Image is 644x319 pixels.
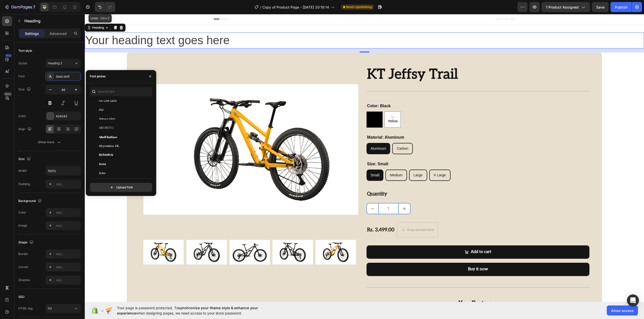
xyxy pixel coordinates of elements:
[109,185,133,190] div: Upload font
[56,252,79,256] div: Add...
[38,140,61,145] div: Show more
[329,159,338,163] span: Large
[117,306,258,315] span: synchronize your theme style & enhance your experience
[18,198,43,204] div: Background
[50,31,67,36] p: Advanced
[260,5,261,10] span: /
[18,210,26,215] div: Color
[611,308,634,313] span: Allow access
[18,86,32,93] div: Size
[18,295,24,299] div: SEO
[262,5,329,10] span: Copy of Product Page - [DATE] 20:18:14
[383,252,403,259] p: Buy it now
[56,182,79,187] div: Add...
[18,223,27,228] div: Image
[2,2,37,12] button: 7
[99,117,115,121] span: Abhaya Libre
[312,132,324,136] span: Carbon
[85,14,644,302] iframe: Design area
[282,146,304,153] legend: Size: Small
[349,159,361,163] span: X Large
[99,144,119,148] span: Abyssinica SIL
[56,224,79,228] div: Add...
[99,135,117,139] span: Abril Fatface
[314,189,325,200] button: increment
[99,162,106,166] span: Acme
[33,4,35,10] p: 7
[46,304,81,313] button: H2
[282,249,505,262] button: <p>Buy it now</p>
[596,5,605,9] span: Save
[282,175,505,185] div: Quantity
[25,31,39,36] p: Settings
[18,74,25,79] div: Font
[282,51,505,70] h2: KT Jeffsy Trail
[90,183,152,192] button: Upload font
[611,2,632,12] button: Publish
[56,114,79,119] div: 424242
[386,234,407,242] div: Add to cart
[18,169,27,173] div: Width
[18,252,28,256] div: Border
[56,278,79,283] div: Add...
[4,92,12,96] div: Beta
[48,306,52,310] span: H2
[18,306,32,311] div: HTML tag
[56,210,79,215] div: Add...
[18,265,28,269] div: Corner
[282,88,306,95] legend: Color: Black
[18,61,27,66] div: Styles
[99,126,114,130] span: Aboreto
[18,114,26,118] div: Color
[99,153,113,157] span: Aclonica
[302,104,314,110] span: Yellow
[346,5,372,9] span: Need republishing
[46,166,80,175] input: Auto
[90,74,106,79] div: Font picker
[607,305,638,315] button: Allow access
[615,5,627,10] div: Publish
[18,138,81,147] button: Show more
[56,74,79,79] div: Sans-serif
[5,54,12,58] div: 450
[282,211,310,221] div: Rs. 3,499.00
[99,171,106,175] span: Actor
[99,108,104,112] span: Abel
[24,18,79,24] p: Heading
[286,132,301,136] span: Aluminum
[48,61,62,66] span: Heading 2
[282,285,505,294] h2: Key Features:
[627,294,639,306] div: Open Intercom Messenger
[56,265,79,270] div: Add...
[117,305,278,316] span: Your page is password protected. To when designing pages, we need access to your store password.
[542,2,590,12] button: 1 product assigned
[286,159,295,163] span: Small
[546,5,579,10] span: 1 product assigned
[18,278,30,282] div: Shadow
[99,98,117,103] span: AR One Sans
[282,120,320,127] legend: Material: Aluminum
[282,189,294,200] button: decrement
[592,2,609,12] button: Save
[18,239,34,246] div: Shape
[323,214,349,218] div: Drop element here
[46,59,81,68] button: Heading 2
[18,182,30,186] div: Padding
[305,159,318,163] span: Medium
[294,189,314,200] input: quantity
[18,126,32,133] div: Align
[282,231,505,245] button: Add to cart
[95,2,115,12] div: Undo/Redo
[90,87,152,96] input: Search font
[18,48,32,53] div: Text style
[18,156,32,163] div: Size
